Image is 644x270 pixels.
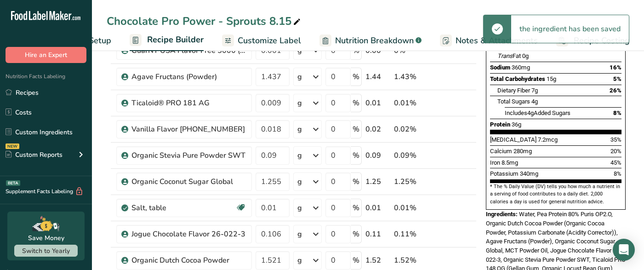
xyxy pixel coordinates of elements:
div: 0.02% [394,124,433,135]
a: Notes & Attachments [440,30,538,51]
span: Customize Label [238,34,301,47]
span: 280mg [513,148,532,155]
a: Customize Label [222,30,301,51]
span: [MEDICAL_DATA] [490,136,536,143]
div: NEW [6,144,19,149]
div: 0.11 [365,229,390,240]
div: 0.09% [394,150,433,161]
section: * The % Daily Value (DV) tells you how much a nutrient in a serving of food contributes to a dail... [490,183,621,206]
div: the ingredient has been saved [511,15,629,43]
span: 20% [610,148,621,155]
span: Switch to Yearly [22,247,70,255]
div: Salt, table [131,202,235,213]
span: 45% [610,159,621,166]
div: 0.01 [365,202,390,213]
span: Notes & Attachments [456,34,538,47]
div: 0.01 [365,98,390,109]
div: 1.44 [365,71,390,82]
span: 7.2mcg [538,136,558,143]
span: Fat [497,52,521,59]
div: 0.09 [365,150,390,161]
span: Protein [490,121,510,128]
div: 1.52 [365,255,390,266]
span: 15g [547,75,556,82]
span: 8.5mg [502,159,518,166]
a: Recipe Builder [130,29,204,52]
span: 8% [613,109,621,116]
span: 36g [512,121,521,128]
span: 26% [610,87,621,94]
span: 8% [614,170,621,177]
div: g [297,229,302,240]
div: 1.52% [394,255,433,266]
span: 5% [613,75,621,82]
div: g [297,150,302,161]
div: 0.01% [394,98,433,109]
span: Ingredients: [486,211,518,218]
div: Save Money [28,233,64,243]
div: Organic Stevia Pure Powder SWT [131,150,246,161]
span: 4g [531,98,538,105]
span: 35% [610,136,621,143]
span: 360mg [512,64,530,71]
div: 0.02 [365,124,390,135]
div: g [297,98,302,109]
div: 0.01% [394,202,433,213]
div: BETA [6,180,20,186]
div: g [297,176,302,187]
div: 0.11% [394,229,433,240]
span: Iron [490,159,500,166]
div: g [297,255,302,266]
a: Nutrition Breakdown [319,30,422,51]
span: Total Carbohydrates [490,75,545,82]
span: Includes Added Sugars [505,109,570,116]
div: g [297,124,302,135]
div: g [297,202,302,213]
span: 340mg [520,170,538,177]
button: Switch to Yearly [14,245,78,257]
span: Calcium [490,148,512,155]
div: Custom Reports [6,150,63,160]
i: Trans [497,52,513,59]
span: 16% [610,64,621,71]
span: Dietary Fiber [497,87,530,94]
div: Agave Fructans (Powder) [131,71,246,82]
div: Vanilla Flavor [PHONE_NUMBER] [131,124,246,135]
div: 1.25 [365,176,390,187]
span: Nutrition Breakdown [335,34,414,47]
span: 4g [527,109,534,116]
div: Organic Coconut Sugar Global [131,176,246,187]
div: Jogue Chocolate Flavor 26-022-3 [131,229,246,240]
span: Potassium [490,170,519,177]
span: 7g [531,87,538,94]
div: g [297,71,302,82]
div: 1.43% [394,71,433,82]
span: Total Sugars [497,98,530,105]
div: Organic Dutch Cocoa Powder [131,255,246,266]
div: Chocolate Pro Power - Sprouts 8.15 [107,13,302,29]
span: Recipe Builder [147,34,204,46]
span: 0g [522,52,529,59]
div: Ticaloid® PRO 181 AG [131,98,246,109]
span: Sodium [490,64,510,71]
button: Hire an Expert [6,47,86,63]
div: 1.25% [394,176,433,187]
div: Open Intercom Messenger [613,239,635,261]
